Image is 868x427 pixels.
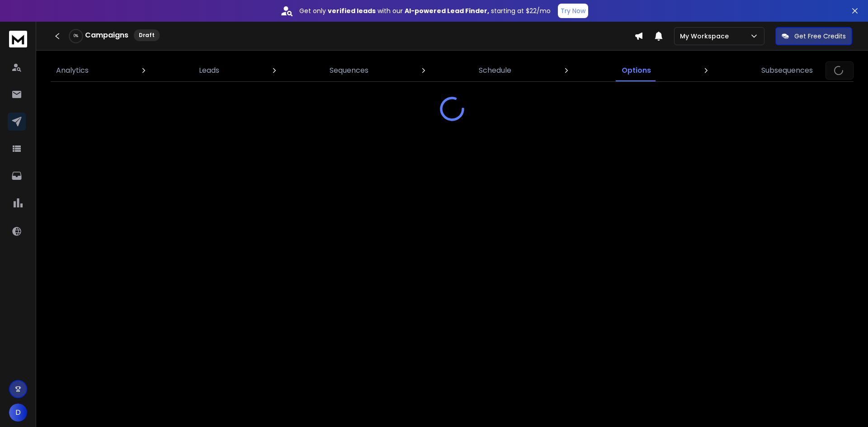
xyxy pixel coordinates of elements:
a: Subsequences [756,60,818,81]
p: Leads [199,65,219,76]
button: Try Now [558,4,588,18]
strong: verified leads [328,6,376,15]
p: 0 % [74,33,78,39]
strong: AI-powered Lead Finder, [405,6,489,15]
p: Sequences [330,65,368,76]
p: Analytics [56,65,89,76]
a: Schedule [473,60,517,81]
p: Try Now [561,6,585,15]
h1: Campaigns [85,30,128,41]
p: Subsequences [761,65,813,76]
p: Options [622,65,651,76]
button: D [9,404,27,422]
a: Sequences [324,60,374,81]
a: Analytics [51,60,94,81]
p: Get only with our starting at $22/mo [299,6,551,15]
img: logo [9,31,27,47]
p: Get Free Credits [794,32,846,41]
p: Schedule [479,65,511,76]
div: Draft [134,29,160,41]
a: Options [616,60,656,81]
button: Get Free Credits [775,27,852,45]
p: My Workspace [680,32,732,41]
a: Leads [193,60,225,81]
